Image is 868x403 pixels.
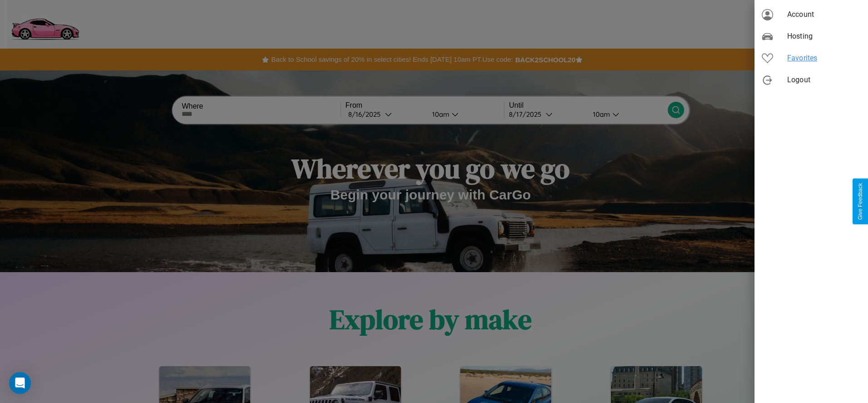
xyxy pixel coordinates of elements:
[755,4,868,25] div: Account
[787,31,861,42] span: Hosting
[787,53,861,64] span: Favorites
[787,75,861,85] span: Logout
[9,372,31,394] div: Open Intercom Messenger
[787,9,861,20] span: Account
[755,25,868,47] div: Hosting
[857,183,863,220] div: Give Feedback
[755,69,868,91] div: Logout
[755,47,868,69] div: Favorites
